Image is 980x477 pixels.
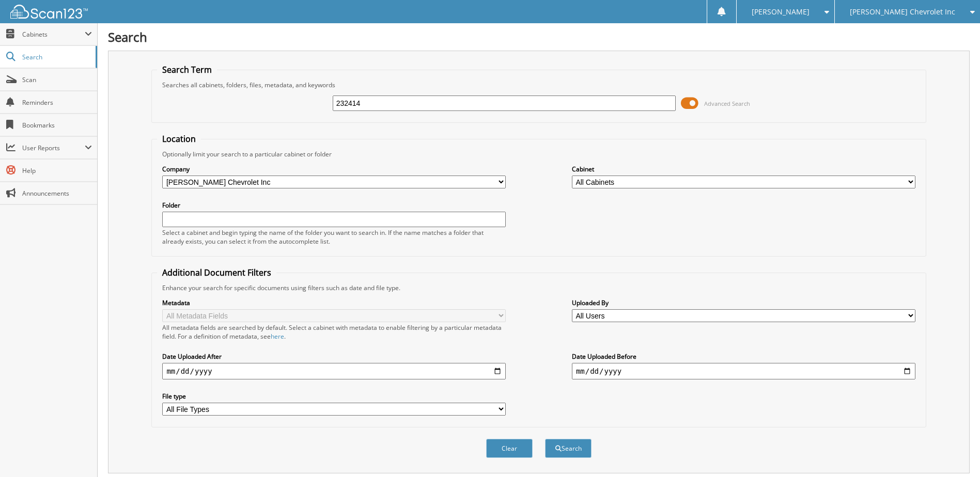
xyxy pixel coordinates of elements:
label: Metadata [162,298,506,307]
span: [PERSON_NAME] [752,9,810,15]
div: Optionally limit your search to a particular cabinet or folder [157,150,920,158]
span: Help [22,166,92,175]
legend: Location [157,133,201,145]
img: scan123-logo-white.svg [10,5,88,19]
span: User Reports [22,144,85,152]
legend: Additional Document Filters [157,267,276,278]
div: Select a cabinet and begin typing the name of the folder you want to search in. If the name match... [162,228,506,246]
label: Company [162,165,506,173]
label: File type [162,392,506,401]
span: Search [22,53,90,61]
h1: Search [108,28,970,45]
legend: Search Term [157,64,217,75]
a: here [271,332,284,341]
div: Enhance your search for specific documents using filters such as date and file type. [157,283,920,292]
span: Scan [22,75,92,84]
span: Advanced Search [704,100,750,107]
button: Search [545,439,592,458]
input: start [162,363,506,379]
span: Announcements [22,189,92,198]
div: All metadata fields are searched by default. Select a cabinet with metadata to enable filtering b... [162,323,506,341]
label: Date Uploaded After [162,352,506,361]
label: Uploaded By [572,298,915,307]
span: Cabinets [22,30,85,39]
label: Folder [162,201,506,210]
label: Cabinet [572,165,915,173]
span: Reminders [22,98,92,107]
span: [PERSON_NAME] Chevrolet Inc [850,9,955,15]
input: end [572,363,915,379]
div: Searches all cabinets, folders, files, metadata, and keywords [157,81,920,89]
label: Date Uploaded Before [572,352,915,361]
button: Clear [486,439,533,458]
span: Bookmarks [22,121,92,130]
